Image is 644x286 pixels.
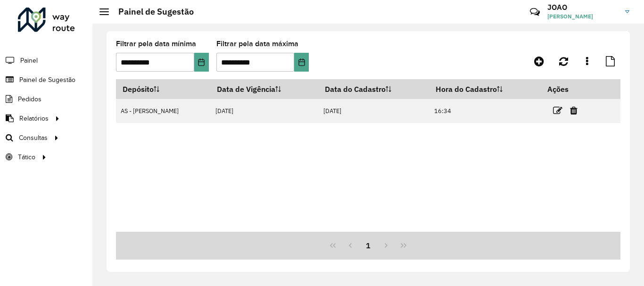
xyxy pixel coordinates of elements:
span: [PERSON_NAME] [547,12,618,21]
span: Painel [20,56,38,65]
button: Choose Date [294,53,309,72]
th: Hora do Cadastro [429,79,541,99]
span: Tático [18,152,35,162]
th: Data do Cadastro [318,79,429,99]
h3: JOAO [547,3,618,12]
a: Contato Rápido [525,2,545,22]
label: Filtrar pela data máxima [216,38,298,49]
th: Data de Vigência [211,79,318,99]
td: AS - [PERSON_NAME] [116,99,211,123]
th: Depósito [116,79,211,99]
span: Painel de Sugestão [19,75,75,85]
span: Pedidos [18,94,41,104]
td: [DATE] [211,99,318,123]
label: Filtrar pela data mínima [116,38,196,49]
a: Editar [553,104,562,117]
td: 16:34 [429,99,541,123]
a: Excluir [570,104,578,117]
th: Ações [541,79,597,99]
span: Consultas [19,133,48,143]
span: Relatórios [19,114,49,123]
button: Choose Date [194,53,209,72]
td: [DATE] [318,99,429,123]
h2: Painel de Sugestão [109,7,194,17]
button: 1 [359,237,377,254]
